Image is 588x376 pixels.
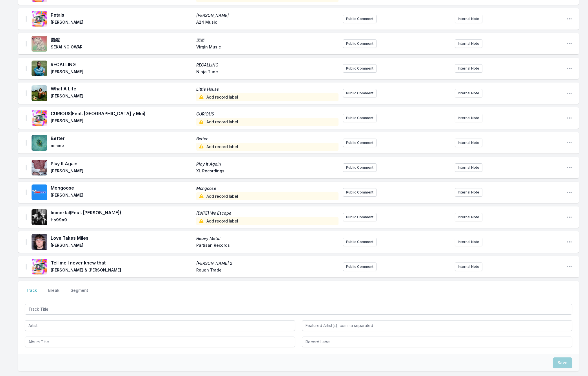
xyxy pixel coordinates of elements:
button: Track [25,288,38,298]
button: Internal Note [455,188,482,197]
span: [PERSON_NAME] [51,168,193,175]
button: Public Comment [343,64,377,73]
span: Petals [51,12,193,18]
img: Mongoose [32,184,47,200]
img: Drag Handle [25,264,27,270]
img: Mark William Lewis [32,11,47,27]
span: Virgin Music [196,44,338,51]
button: Public Comment [343,139,377,147]
button: Internal Note [455,64,482,73]
button: Public Comment [343,39,377,48]
span: What A Life [51,85,193,92]
button: Internal Note [455,213,482,221]
span: [DATE] We Escape [196,210,338,216]
span: Add record label [196,118,338,126]
span: Ho99o9 [51,217,193,225]
button: Open playlist item options [567,66,572,71]
button: Internal Note [455,39,482,48]
span: [PERSON_NAME] [196,13,338,18]
span: XL Recordings [196,168,338,175]
span: CURIOUS (Feat. [GEOGRAPHIC_DATA] y Moi) [51,110,193,117]
span: Love Takes Miles [51,235,193,241]
button: Open playlist item options [567,264,572,270]
input: Record Label [302,337,572,347]
button: Open playlist item options [567,115,572,121]
span: CURIOUS [196,111,338,117]
button: Open playlist item options [567,214,572,220]
img: Drag Handle [25,190,27,195]
span: Heavy Metal [196,236,338,241]
span: Better [196,136,338,142]
button: Break [47,288,61,298]
input: Featured Artist(s), comma separated [302,320,572,331]
span: Mongoose [51,184,193,191]
button: Open playlist item options [567,140,572,146]
button: Internal Note [455,262,482,271]
button: Internal Note [455,114,482,122]
button: Open playlist item options [567,16,572,22]
button: Open playlist item options [567,190,572,195]
img: Drag Handle [25,66,27,71]
img: Little House [32,85,47,101]
button: Public Comment [343,238,377,246]
button: Segment [70,288,89,298]
span: Better [51,135,193,142]
img: Drag Handle [25,90,27,96]
button: Public Comment [343,114,377,122]
img: Drag Handle [25,115,27,121]
span: Rough Trade [196,267,338,274]
span: [PERSON_NAME] [51,69,193,76]
img: Drag Handle [25,41,27,46]
span: RECALLING [196,62,338,68]
img: Drag Handle [25,165,27,170]
button: Open playlist item options [567,41,572,46]
button: Open playlist item options [567,239,572,245]
span: Add record label [196,192,338,200]
button: Public Comment [343,163,377,172]
input: Album Title [25,337,295,347]
span: Add record label [196,143,338,151]
span: [PERSON_NAME] & [PERSON_NAME] [51,267,193,274]
input: Artist [25,320,295,331]
button: Public Comment [343,262,377,271]
img: caroline 2 [32,259,47,275]
img: Heavy Metal [32,234,47,250]
span: nimino [51,143,193,151]
span: [PERSON_NAME] [51,118,193,126]
img: Drag Handle [25,16,27,22]
button: Internal Note [455,163,482,172]
span: [PERSON_NAME] 2 [196,261,338,266]
span: Little House [196,86,338,92]
span: Tell me I never knew that [51,259,193,266]
span: SEKAI NO OWARI [51,44,193,51]
img: Drag Handle [25,214,27,220]
span: [PERSON_NAME] [51,242,193,249]
img: Drag Handle [25,239,27,245]
button: Internal Note [455,15,482,23]
span: [PERSON_NAME] [51,93,193,101]
span: A24 Music [196,19,338,26]
span: Add record label [196,217,338,225]
button: Open playlist item options [567,90,572,96]
span: 図鑑 [196,37,338,43]
button: Save [553,357,572,368]
button: Public Comment [343,15,377,23]
span: Play It Again [51,160,193,167]
span: Immortal (Feat. [PERSON_NAME]) [51,209,193,216]
img: Better [32,135,47,151]
span: RECALLING [51,61,193,68]
span: 図鑑 [51,36,193,43]
span: Play It Again [196,161,338,167]
span: Ninja Tune [196,69,338,76]
span: Add record label [196,93,338,101]
span: [PERSON_NAME] [51,192,193,200]
span: [PERSON_NAME] [51,19,193,26]
button: Public Comment [343,89,377,97]
span: Partisan Records [196,242,338,249]
img: RECALLING [32,61,47,76]
img: Tomorrow We Escape [32,209,47,225]
input: Track Title [25,304,572,315]
img: Drag Handle [25,140,27,146]
img: 図鑑 [32,36,47,52]
button: Internal Note [455,238,482,246]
